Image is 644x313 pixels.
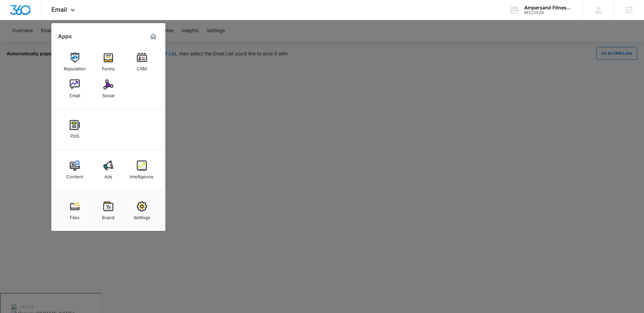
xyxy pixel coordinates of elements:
a: Content [62,157,88,183]
a: Intelligence [129,157,155,183]
a: Social [96,76,121,102]
img: website_grey.svg [11,17,16,23]
a: Email [62,76,88,102]
div: Forms [102,63,115,71]
span: Email [51,6,67,13]
div: Files [70,211,79,220]
a: Marketing 360® Dashboard [148,31,159,42]
div: Domain Overview [25,40,60,44]
div: Reputation [64,63,86,71]
a: Forms [96,49,121,75]
a: Reputation [62,49,88,75]
a: POS [62,117,88,142]
a: Settings [129,198,155,224]
div: CRM [137,63,147,71]
div: Email [69,89,80,98]
img: logo_orange.svg [11,11,16,16]
div: account name [524,5,573,10]
div: Settings [133,211,150,220]
div: account id [524,10,573,15]
a: CRM [129,49,155,75]
div: v 4.0.24 [19,11,33,16]
div: Content [66,171,83,179]
div: POS [70,130,79,139]
div: Social [102,89,114,98]
a: Ads [96,157,121,183]
h2: Apps [58,33,72,40]
div: Intelligence [130,171,154,179]
a: Brand [96,198,121,224]
img: tab_keywords_by_traffic_grey.svg [67,39,72,44]
img: tab_domain_overview_orange.svg [18,39,23,44]
div: Domain: [DOMAIN_NAME] [17,17,74,23]
a: Files [62,198,88,224]
div: Ads [104,171,112,179]
div: Keywords by Traffic [74,40,113,44]
div: Brand [102,211,114,220]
